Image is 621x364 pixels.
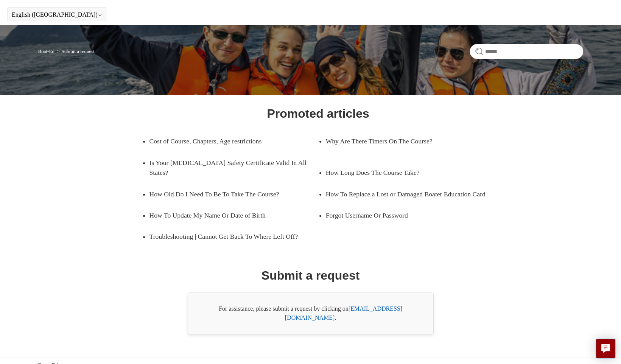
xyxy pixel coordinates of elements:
[149,184,307,205] a: How Old Do I Need To Be To Take The Course?
[596,339,615,358] button: Live chat
[149,131,307,152] a: Cost of Course, Chapters, Age restrictions
[149,205,307,226] a: How To Update My Name Or Date of Birth
[12,11,102,18] button: English ([GEOGRAPHIC_DATA])
[326,205,483,226] a: Forgot Username Or Password
[267,104,369,123] h1: Promoted articles
[149,152,318,184] a: Is Your [MEDICAL_DATA] Safety Certificate Valid In All States?
[326,162,483,183] a: How Long Does The Course Take?
[261,266,360,285] h1: Submit a request
[38,48,54,54] a: Boat-Ed
[149,226,318,247] a: Troubleshooting | Cannot Get Back To Where Left Off?
[470,44,583,59] input: Search
[188,292,434,334] div: For assistance, please submit a request by clicking on .
[326,184,495,205] a: How To Replace a Lost or Damaged Boater Education Card
[38,48,56,54] li: Boat-Ed
[56,48,95,54] li: Submit a request
[326,131,483,152] a: Why Are There Timers On The Course?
